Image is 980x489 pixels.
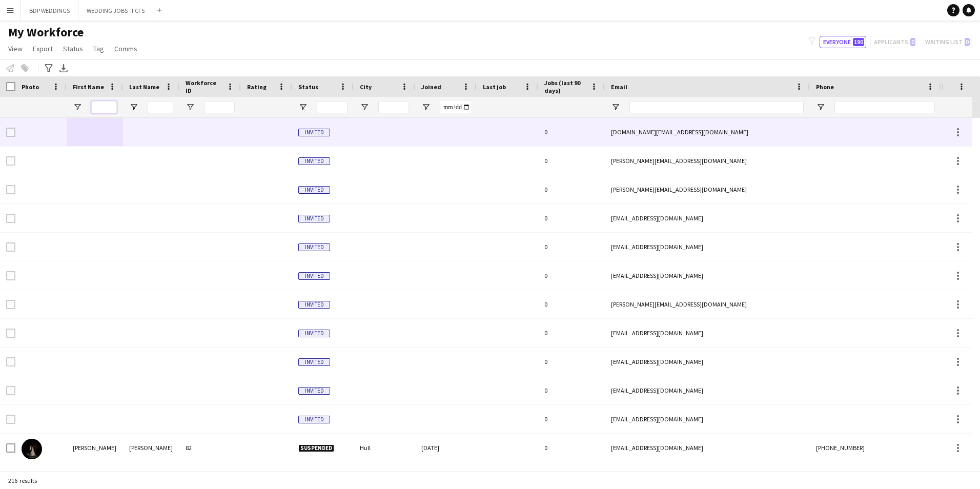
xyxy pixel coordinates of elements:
[6,271,15,280] input: Row Selection is disabled for this row (unchecked)
[538,376,605,404] div: 0
[186,103,195,112] button: Open Filter Menu
[538,348,605,376] div: 0
[91,101,117,113] input: First Name Filter Input
[8,25,84,40] span: My Workforce
[605,147,810,175] div: [PERSON_NAME][EMAIL_ADDRESS][DOMAIN_NAME]
[43,62,55,74] app-action-btn: Advanced filters
[298,129,330,136] span: Invited
[21,1,78,21] button: BDP WEDDINGS
[415,434,477,462] div: [DATE]
[378,101,409,113] input: City Filter Input
[4,42,27,55] a: View
[298,358,330,366] span: Invited
[483,83,506,91] span: Last job
[247,83,267,91] span: Rating
[538,319,605,347] div: 0
[605,405,810,433] div: [EMAIL_ADDRESS][DOMAIN_NAME]
[605,290,810,318] div: [PERSON_NAME][EMAIL_ADDRESS][DOMAIN_NAME]
[22,439,42,459] img: Aaron Morris
[611,103,620,112] button: Open Filter Menu
[298,444,334,452] span: Suspended
[605,118,810,146] div: [DOMAIN_NAME][EMAIL_ADDRESS][DOMAIN_NAME]
[298,272,330,280] span: Invited
[129,103,138,112] button: Open Filter Menu
[538,204,605,232] div: 0
[123,434,179,462] div: [PERSON_NAME]
[810,434,941,462] div: [PHONE_NUMBER]
[820,36,866,48] button: Everyone190
[816,103,825,112] button: Open Filter Menu
[853,38,864,46] span: 190
[6,242,15,252] input: Row Selection is disabled for this row (unchecked)
[6,357,15,366] input: Row Selection is disabled for this row (unchecked)
[298,387,330,395] span: Invited
[538,175,605,203] div: 0
[538,261,605,290] div: 0
[298,157,330,165] span: Invited
[317,101,348,113] input: Status Filter Input
[6,156,15,166] input: Row Selection is disabled for this row (unchecked)
[57,62,70,74] app-action-btn: Export XLSX
[6,185,15,194] input: Row Selection is disabled for this row (unchecked)
[8,44,23,53] span: View
[605,434,810,462] div: [EMAIL_ADDRESS][DOMAIN_NAME]
[605,348,810,376] div: [EMAIL_ADDRESS][DOMAIN_NAME]
[6,128,15,137] input: Row Selection is disabled for this row (unchecked)
[354,434,415,462] div: Hull
[611,83,627,91] span: Email
[298,186,330,194] span: Invited
[816,83,834,91] span: Phone
[538,290,605,318] div: 0
[67,434,123,462] div: [PERSON_NAME]
[605,261,810,290] div: [EMAIL_ADDRESS][DOMAIN_NAME]
[6,415,15,424] input: Row Selection is disabled for this row (unchecked)
[6,386,15,395] input: Row Selection is disabled for this row (unchecked)
[129,83,159,91] span: Last Name
[538,147,605,175] div: 0
[298,83,318,91] span: Status
[93,44,104,53] span: Tag
[63,44,83,53] span: Status
[605,175,810,203] div: [PERSON_NAME][EMAIL_ADDRESS][DOMAIN_NAME]
[73,103,82,112] button: Open Filter Menu
[538,434,605,462] div: 0
[29,42,57,55] a: Export
[298,416,330,423] span: Invited
[605,319,810,347] div: [EMAIL_ADDRESS][DOMAIN_NAME]
[298,330,330,337] span: Invited
[421,103,431,112] button: Open Filter Menu
[298,243,330,251] span: Invited
[89,42,108,55] a: Tag
[298,215,330,222] span: Invited
[629,101,804,113] input: Email Filter Input
[544,79,586,94] span: Jobs (last 90 days)
[186,79,222,94] span: Workforce ID
[6,214,15,223] input: Row Selection is disabled for this row (unchecked)
[538,405,605,433] div: 0
[298,301,330,309] span: Invited
[6,300,15,309] input: Row Selection is disabled for this row (unchecked)
[538,118,605,146] div: 0
[421,83,441,91] span: Joined
[605,376,810,404] div: [EMAIL_ADDRESS][DOMAIN_NAME]
[78,1,153,21] button: WEDDING JOBS - FCFS
[6,329,15,338] input: Row Selection is disabled for this row (unchecked)
[179,434,241,462] div: 82
[605,204,810,232] div: [EMAIL_ADDRESS][DOMAIN_NAME]
[59,42,87,55] a: Status
[360,103,369,112] button: Open Filter Menu
[204,101,235,113] input: Workforce ID Filter Input
[148,101,173,113] input: Last Name Filter Input
[298,103,308,112] button: Open Filter Menu
[360,83,372,91] span: City
[110,42,141,55] a: Comms
[114,44,137,53] span: Comms
[440,101,471,113] input: Joined Filter Input
[33,44,53,53] span: Export
[538,233,605,261] div: 0
[834,101,935,113] input: Phone Filter Input
[605,233,810,261] div: [EMAIL_ADDRESS][DOMAIN_NAME]
[73,83,104,91] span: First Name
[22,83,39,91] span: Photo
